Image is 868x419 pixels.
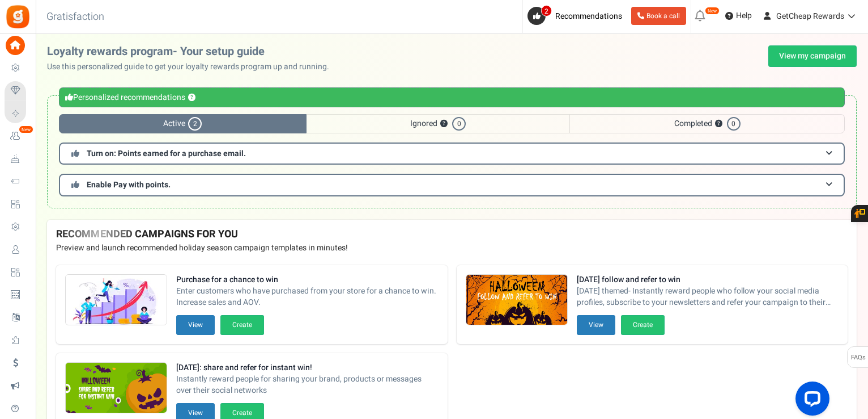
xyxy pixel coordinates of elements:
span: Enter customers who have purchased from your store for a chance to win. Increase sales and AOV. [176,286,439,308]
button: Create [220,315,264,335]
strong: [DATE] follow and refer to win [577,274,839,286]
img: Recommended Campaigns [66,363,167,414]
span: Turn on: Points earned for a purchase email. [87,148,246,160]
span: Recommendations [555,10,622,22]
button: View [577,315,615,335]
span: 0 [727,117,741,131]
img: Recommended Campaigns [66,275,167,326]
button: ? [188,94,195,102]
span: [DATE] themed- Instantly reward people who follow your social media profiles, subscribe to your n... [577,286,839,308]
img: Recommended Campaigns [466,275,567,326]
a: New [5,127,31,146]
span: Active [59,114,307,133]
a: 2 Recommendations [527,7,627,25]
h3: Gratisfaction [34,6,117,28]
span: 0 [452,117,466,131]
span: Completed [569,114,845,133]
img: Gratisfaction [5,4,31,30]
em: New [705,7,720,15]
span: Enable Pay with points. [87,179,171,191]
a: Book a call [631,7,686,25]
p: Use this personalized guide to get your loyalty rewards program up and running. [47,61,338,73]
span: 2 [188,117,202,131]
em: New [19,125,33,133]
span: 2 [541,5,552,16]
div: Personalized recommendations [59,87,845,107]
button: Create [621,315,665,335]
h2: Loyalty rewards program- Your setup guide [47,45,338,58]
button: ? [715,120,722,128]
h4: RECOMMENDED CAMPAIGNS FOR YOU [56,229,848,240]
span: Instantly reward people for sharing your brand, products or messages over their social networks [176,374,439,396]
span: FAQs [850,347,866,368]
span: Ignored [307,114,570,133]
span: GetCheap Rewards [776,10,844,22]
button: View [176,315,215,335]
strong: [DATE]: share and refer for instant win! [176,362,439,374]
button: ? [440,120,448,128]
p: Preview and launch recommended holiday season campaign templates in minutes! [56,242,848,254]
a: Help [721,7,756,25]
a: View my campaign [768,45,857,67]
strong: Purchase for a chance to win [176,274,439,286]
span: Help [733,10,752,22]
